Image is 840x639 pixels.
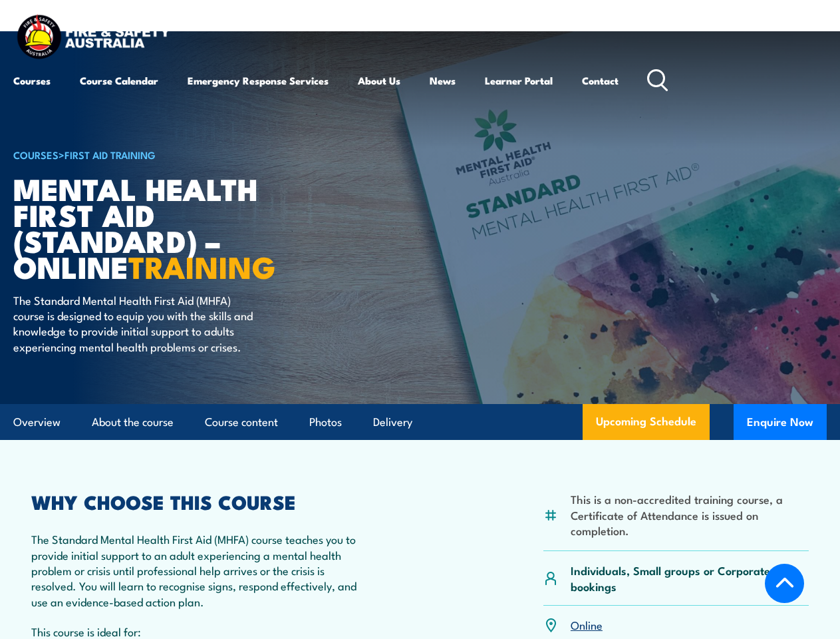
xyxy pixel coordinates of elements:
[188,65,329,97] a: Emergency Response Services
[734,404,827,440] button: Enquire Now
[13,146,342,162] h6: >
[13,65,51,97] a: Courses
[583,404,710,440] a: Upcoming Schedule
[485,65,553,97] a: Learner Portal
[13,147,59,162] a: COURSES
[31,531,368,609] p: The Standard Mental Health First Aid (MHFA) course teaches you to provide initial support to an a...
[65,147,156,162] a: First Aid Training
[13,292,256,355] p: The Standard Mental Health First Aid (MHFA) course is designed to equip you with the skills and k...
[358,65,400,97] a: About Us
[80,65,158,97] a: Course Calendar
[571,616,603,632] a: Online
[31,493,368,510] h2: WHY CHOOSE THIS COURSE
[571,491,809,538] li: This is a non-accredited training course, a Certificate of Attendance is issued on completion.
[205,405,278,440] a: Course content
[13,175,342,280] h1: Mental Health First Aid (Standard) – Online
[373,405,412,440] a: Delivery
[430,65,456,97] a: News
[13,405,61,440] a: Overview
[571,562,809,594] p: Individuals, Small groups or Corporate bookings
[309,405,342,440] a: Photos
[128,243,276,289] strong: TRAINING
[31,624,368,639] p: This course is ideal for:
[582,65,619,97] a: Contact
[92,405,174,440] a: About the course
